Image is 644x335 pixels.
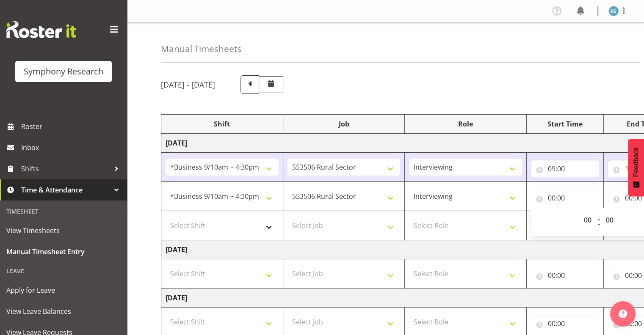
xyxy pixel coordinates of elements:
[2,262,125,280] div: Leave
[597,211,600,233] span: :
[619,310,627,318] img: help-xxl-2.png
[531,315,599,332] input: Click to select...
[2,241,125,262] a: Manual Timesheet Entry
[531,189,599,206] input: Click to select...
[2,220,125,241] a: View Timesheets
[21,120,123,133] span: Roster
[21,184,110,196] span: Time & Attendance
[6,305,121,318] span: View Leave Balances
[24,65,103,78] div: Symphony Research
[161,80,215,89] h5: [DATE] - [DATE]
[21,162,110,175] span: Shifts
[531,267,599,284] input: Click to select...
[2,203,125,220] div: Timesheet
[6,284,121,297] span: Apply for Leave
[6,21,76,38] img: Rosterit website logo
[628,139,644,196] button: Feedback - Show survey
[166,119,279,129] div: Shift
[2,301,125,322] a: View Leave Balances
[161,44,241,54] h4: Manual Timesheets
[632,147,640,177] span: Feedback
[608,6,619,16] img: evelyn-gray1866.jpg
[21,141,123,154] span: Inbox
[6,245,121,258] span: Manual Timesheet Entry
[409,119,522,129] div: Role
[6,224,121,237] span: View Timesheets
[531,160,599,177] input: Click to select...
[2,280,125,301] a: Apply for Leave
[287,119,401,129] div: Job
[531,119,599,129] div: Start Time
